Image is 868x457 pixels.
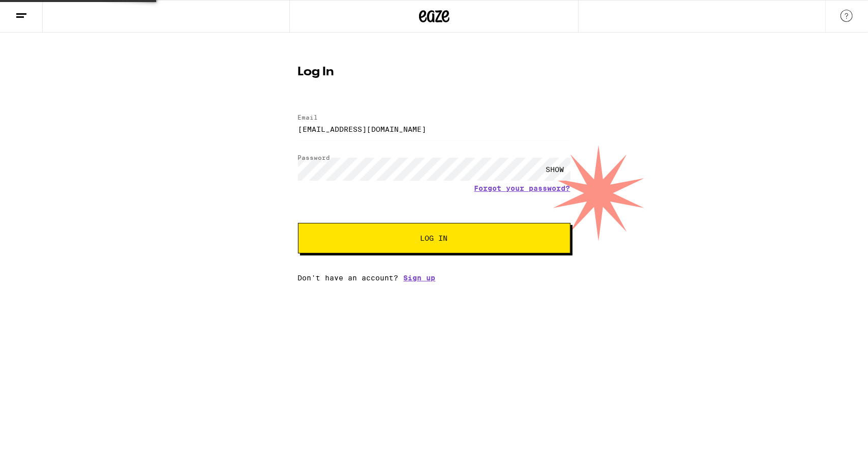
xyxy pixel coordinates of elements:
a: Forgot your password? [474,184,571,192]
div: SHOW [540,158,571,181]
button: Log In [298,223,571,253]
div: Don't have an account? [298,274,571,282]
a: Sign up [404,274,436,282]
label: Password [298,154,331,161]
span: Log In [421,235,448,242]
span: Hi. Need any help? [6,7,73,15]
input: Email [298,118,571,140]
h1: Log In [298,66,571,78]
label: Email [298,114,318,121]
